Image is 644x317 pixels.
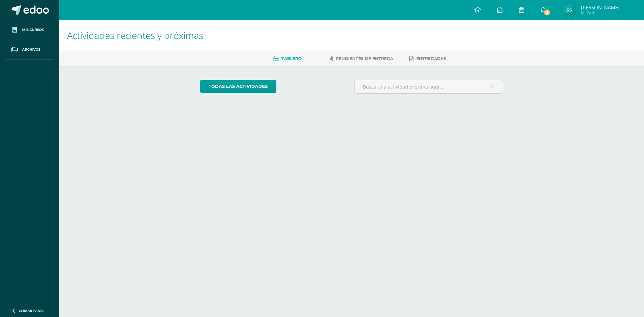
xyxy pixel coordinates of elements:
span: Cerrar panel [19,308,44,313]
span: Entregadas [416,56,446,61]
span: Mis cursos [22,27,44,33]
span: Actividades recientes y próximas [67,29,203,42]
a: Pendientes de entrega [329,53,393,64]
span: Archivos [22,47,40,52]
a: Tablero [273,53,302,64]
a: Mis cursos [5,20,54,40]
img: 9aa8c09d4873c39cffdb712262df7f99.png [562,3,576,17]
a: Entregadas [409,53,446,64]
input: Busca una actividad próxima aquí... [355,80,503,93]
span: Tablero [281,56,302,61]
span: 2 [543,9,551,16]
span: Mi Perfil [581,10,620,16]
span: Pendientes de entrega [336,56,393,61]
span: [PERSON_NAME] [581,4,620,11]
a: Archivos [5,40,54,60]
a: todas las Actividades [200,80,276,93]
